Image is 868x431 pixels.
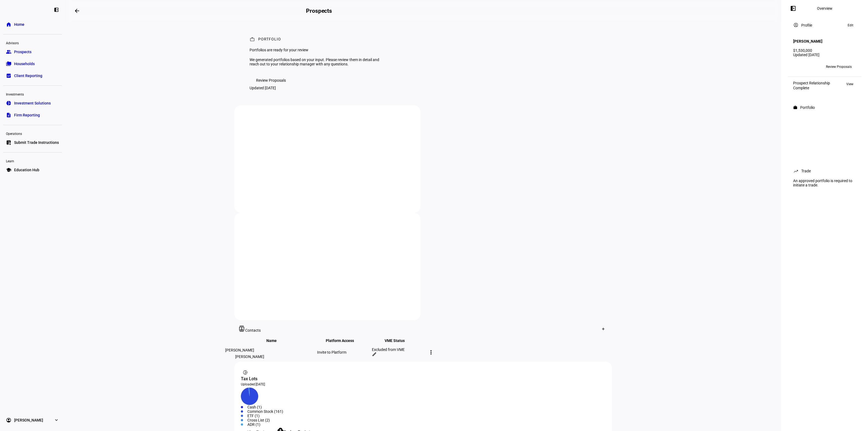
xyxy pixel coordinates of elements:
eth-mat-symbol: left_panel_close [54,7,59,12]
a: descriptionFirm Reporting [3,110,62,121]
mat-icon: work [250,37,255,42]
eth-mat-symbol: list_alt_add [6,140,11,145]
span: Submit Trade Instructions [14,140,59,145]
mat-icon: contacts [239,326,245,332]
div: Portfolio [800,105,815,110]
span: MO [803,65,808,69]
span: Investment Solutions [14,100,51,106]
a: groupProspects [3,46,62,57]
span: VME Status [385,338,413,343]
div: $1,530,000 [793,48,856,53]
div: Portfolio [258,37,281,42]
mat-icon: work [793,105,797,110]
div: Profile [801,23,812,27]
mat-icon: pie_chart [242,370,248,375]
eth-mat-symbol: school [6,167,11,173]
eth-mat-symbol: folder_copy [6,61,11,66]
div: Portfolios are ready for your review [250,48,383,52]
div: Cross List (2) [247,418,605,422]
span: Platform Access [326,338,362,343]
div: Trade [801,169,811,173]
eth-mat-symbol: group [6,49,11,55]
span: Contacts [245,328,261,332]
eth-mat-symbol: account_circle [6,417,11,423]
span: [PERSON_NAME] [14,417,43,423]
div: An approved portfolio is required to initiate a trade. [790,176,859,189]
div: Common Stock (161) [247,409,605,414]
span: Households [14,61,35,66]
span: Review Proposals [826,62,852,71]
eth-mat-symbol: description [6,112,11,118]
h2: Prospects [306,8,332,14]
div: Learn [3,157,62,164]
div: Updated [DATE] [793,53,856,57]
div: Updated [DATE] [250,86,276,90]
div: [PERSON_NAME] [235,354,316,359]
mat-icon: account_circle [793,22,799,28]
h4: [PERSON_NAME] [793,39,822,43]
div: [PERSON_NAME] [235,346,244,354]
span: Education Hub [14,167,39,173]
div: Prospect Relationship [793,81,830,85]
span: Client Reporting [14,73,42,78]
span: Firm Reporting [14,112,40,118]
a: folder_copyHouseholds [3,58,62,69]
div: Complete [793,86,830,90]
eth-mat-symbol: bid_landscape [6,73,11,78]
eth-mat-symbol: expand_more [54,417,59,423]
div: ADR (1) [247,422,605,427]
span: Review Proposals [256,75,286,86]
button: View [844,81,856,87]
div: Investments [3,90,62,98]
div: Excluded from VME [372,347,426,352]
span: Name [266,338,285,343]
mat-icon: more_vert [428,349,434,356]
eth-mat-symbol: home [6,22,11,27]
div: We generated portfolios based on your input. Please review them in detail and reach out to your r... [250,58,383,66]
a: bid_landscapeClient Reporting [3,70,62,81]
div: Tax Lots [241,376,605,382]
span: View [846,81,853,87]
eth-panel-overview-card-header: Trade [793,168,856,174]
eth-panel-overview-card-header: Profile [793,22,856,28]
mat-icon: left_panel_open [790,5,796,12]
a: pie_chartInvestment Solutions [3,98,62,109]
button: Review Proposals [250,75,292,86]
mat-icon: edit [372,352,377,357]
button: Edit [845,22,856,28]
div: Invite to Platform [317,350,371,354]
eth-mat-symbol: pie_chart [6,100,11,106]
div: Cash (1) [247,405,605,409]
a: homeHome [3,19,62,30]
div: ETF (1) [247,414,605,418]
div: Uploaded [DATE] [241,382,605,386]
span: Home [14,22,24,27]
button: Review Proposals [822,62,856,71]
span: MW [794,65,800,69]
eth-panel-overview-card-header: Portfolio [793,104,856,111]
mat-icon: trending_up [793,168,799,174]
div: Operations [3,129,62,137]
span: Edit [848,22,853,28]
div: Overview [817,6,832,11]
mat-icon: arrow_backwards [74,8,80,14]
div: Advisors [3,39,62,46]
span: Prospects [14,49,31,55]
